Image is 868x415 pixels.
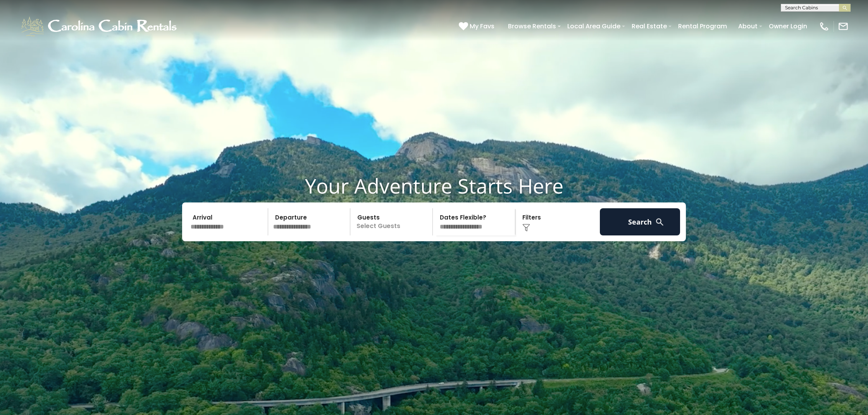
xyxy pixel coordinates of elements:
a: Owner Login [765,19,811,33]
span: My Favs [470,21,494,31]
a: My Favs [459,21,496,31]
img: mail-regular-white.png [838,21,849,32]
img: White-1-1-2.png [19,15,180,38]
a: Local Area Guide [563,19,624,33]
h1: Your Adventure Starts Here [6,174,862,198]
button: Search [600,208,680,235]
a: About [734,19,761,33]
p: Select Guests [353,208,432,235]
a: Rental Program [674,19,731,33]
img: phone-regular-white.png [819,21,830,32]
a: Browse Rentals [504,19,560,33]
img: search-regular-white.png [655,217,665,227]
img: filter--v1.png [522,224,530,232]
a: Real Estate [628,19,671,33]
